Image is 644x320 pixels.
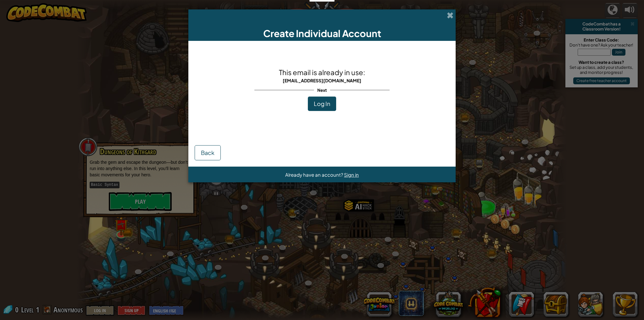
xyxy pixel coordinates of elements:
[279,68,365,77] span: This email is already in use:
[314,86,330,95] span: Next
[285,172,344,178] span: Already have an account?
[308,97,336,111] button: Log In
[283,78,361,83] span: [EMAIL_ADDRESS][DOMAIN_NAME]
[314,100,330,107] span: Log In
[195,145,221,160] button: Back
[344,172,359,178] a: Sign in
[201,149,214,156] span: Back
[263,27,381,39] span: Create Individual Account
